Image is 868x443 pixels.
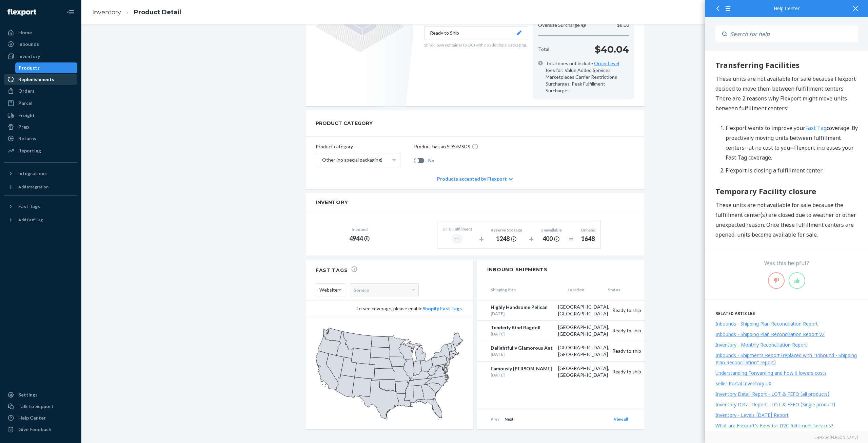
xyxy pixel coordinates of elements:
input: Search [727,25,858,42]
p: These units are not available for sale because they are reserved for an order. Once shipped, thes... [10,155,153,205]
div: Inventory [18,53,40,60]
a: here [74,289,86,297]
div: + [479,233,484,245]
div: Inbound [349,226,370,232]
img: Screenshot_2022-11-09_at_1.18.43_PM.png [10,63,153,127]
a: Shopify Fast Tags [422,306,462,311]
a: Famously [PERSON_NAME][DATE][GEOGRAPHIC_DATA], [GEOGRAPHIC_DATA]Ready to ship [477,362,645,382]
span: Next [505,417,514,422]
p: Total [538,46,549,53]
div: ― [452,234,462,243]
div: Freight [18,112,35,119]
div: [DATE] [491,311,555,316]
a: Products [15,62,78,73]
a: Tenderly Kind Ragdoll[DATE][GEOGRAPHIC_DATA], [GEOGRAPHIC_DATA]Ready to ship [477,321,645,341]
span: Location [564,287,605,293]
span: Website [319,284,338,296]
a: Product Detail [134,8,181,16]
div: Parcel [18,100,33,107]
div: 400 [540,235,562,243]
div: [GEOGRAPHIC_DATA], [GEOGRAPHIC_DATA] [555,303,609,317]
div: Inventory Detail Report - LOT & FEFO (Single product) [715,401,835,408]
a: Orders [4,86,77,96]
div: Add Integration [18,184,48,190]
div: Home [18,29,32,36]
h3: Transferring Facilities [10,382,153,393]
div: + [529,233,534,245]
span: No [428,157,434,164]
div: Reporting [18,147,41,154]
div: Add Fast Tag [18,217,43,223]
div: Understanding Forwarding and how it lowers costs [715,370,827,376]
div: Delightfully Glamorous Ant [491,345,555,351]
div: Fast Tags [18,203,40,210]
p: are units that cannot be sold. Below are the reasons why units can be unavailable. [10,34,153,53]
div: Seller Portal Inventory UX [715,380,771,387]
button: Close Navigation [64,5,77,19]
h3: Processing at [GEOGRAPHIC_DATA] [10,215,153,226]
a: Parcel [4,98,77,109]
a: Order Level [594,60,619,66]
div: Inventory Detail Report - LOT & FEFO (all products) [715,391,829,397]
div: Ready to ship [609,307,645,314]
div: [GEOGRAPHIC_DATA], [GEOGRAPHIC_DATA] [555,365,609,379]
div: Inbounds [18,41,39,48]
div: Was this helpful? [705,259,868,267]
div: Integrations [18,170,47,177]
div: Replenishments [18,76,54,83]
div: [GEOGRAPHIC_DATA], [GEOGRAPHIC_DATA] [555,344,609,358]
input: Other (no special packaging) [321,156,322,163]
a: Inbounds [4,39,77,50]
div: Highly Handsome Pelican [491,304,555,311]
div: Settings [18,391,38,398]
p: $8.00 [617,22,629,29]
a: View all [614,417,628,422]
span: Related articles [715,311,755,316]
div: Help Center [18,414,46,421]
a: Elevio by [PERSON_NAME] [715,435,858,440]
div: To see coverage, please enable . [316,305,463,312]
div: Orders [18,88,35,94]
a: Settings [4,389,77,400]
a: Returns [4,133,77,144]
p: These units are not available for sale because Flexport decided to move them between fulfillment ... [10,396,153,436]
p: Oversize Surcharge [538,22,586,29]
div: What are Flexport’s Fees for D2C fulfillment services? [715,422,833,429]
button: Talk to Support [4,401,77,412]
span: Total does not include fees for: Value Added Services, Marketplaces Carrier Restrictions Surcharg... [546,60,629,94]
div: Other (no special packaging) [322,156,382,163]
div: Prep [18,124,29,130]
h2: Fast Tags [316,266,358,273]
div: Inbounds - Shipments Report (replaced with "Inbound - Shipping Plan Reconciliation" report) [715,352,857,366]
div: Products [19,64,40,71]
a: Prep [4,122,77,132]
p: These units are not available for sale because fulfillment centers have not yet moved them into a... [10,230,153,298]
div: Famously [PERSON_NAME] [491,365,555,372]
p: These units are not available for sale because Reserve Storage centers have not yet moved them in... [10,323,153,372]
p: Product has an SDS/MSDS [414,143,470,150]
div: 618 Unavailable for sale [10,14,153,25]
h2: Inventory [316,200,634,205]
div: Inbounds - Shipping Plan Reconciliation Report V2 [715,331,825,337]
a: Inventory [92,8,121,16]
a: Add Integration [4,182,77,192]
div: Inventory - Monthly Reconciliation Report [715,342,807,348]
h2: Inbound Shipments [477,260,645,280]
a: Replenishments [4,74,77,85]
p: Ship in own container (SIOC) with no additional packaging. [424,42,527,48]
span: Shipping Plan [477,287,564,293]
div: Ready to ship [609,368,645,375]
div: Returns [18,135,36,142]
div: 1648 [580,235,595,243]
button: Fast Tags [4,201,77,212]
div: Talk to Support [18,403,54,410]
a: Help Center [4,412,77,423]
div: Give Feedback [18,426,51,433]
ol: breadcrumbs [87,2,186,22]
a: contact Support [108,289,148,297]
h3: Customer orders [10,140,153,151]
a: Freight [4,110,77,121]
a: Reporting [4,145,77,156]
div: [GEOGRAPHIC_DATA], [GEOGRAPHIC_DATA] [555,324,609,337]
em: received [23,260,45,267]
